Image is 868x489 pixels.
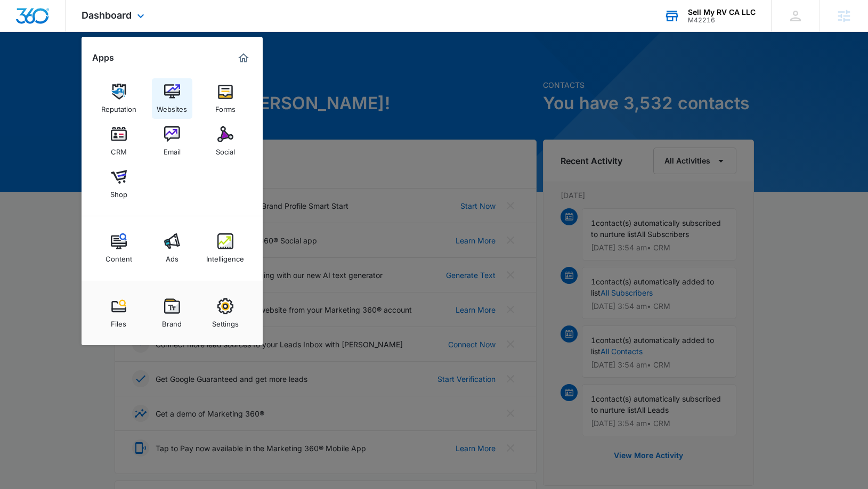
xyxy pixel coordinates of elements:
[205,121,246,161] a: Social
[205,293,246,333] a: Settings
[152,78,192,119] a: Websites
[157,100,187,113] div: Websites
[106,249,132,263] div: Content
[205,228,246,268] a: Intelligence
[99,228,139,268] a: Content
[216,142,235,156] div: Social
[101,100,136,113] div: Reputation
[164,142,181,156] div: Email
[162,314,182,328] div: Brand
[206,249,244,263] div: Intelligence
[215,100,236,113] div: Forms
[110,185,127,199] div: Shop
[99,121,139,161] a: CRM
[111,142,127,156] div: CRM
[166,249,179,263] div: Ads
[205,78,246,119] a: Forms
[99,78,139,119] a: Reputation
[92,53,114,63] h2: Apps
[688,17,756,24] div: account id
[152,293,192,333] a: Brand
[82,10,132,21] span: Dashboard
[152,121,192,161] a: Email
[99,293,139,333] a: Files
[99,164,139,204] a: Shop
[688,8,756,17] div: account name
[111,314,126,328] div: Files
[235,50,252,67] a: Marketing 360® Dashboard
[152,228,192,268] a: Ads
[212,314,239,328] div: Settings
